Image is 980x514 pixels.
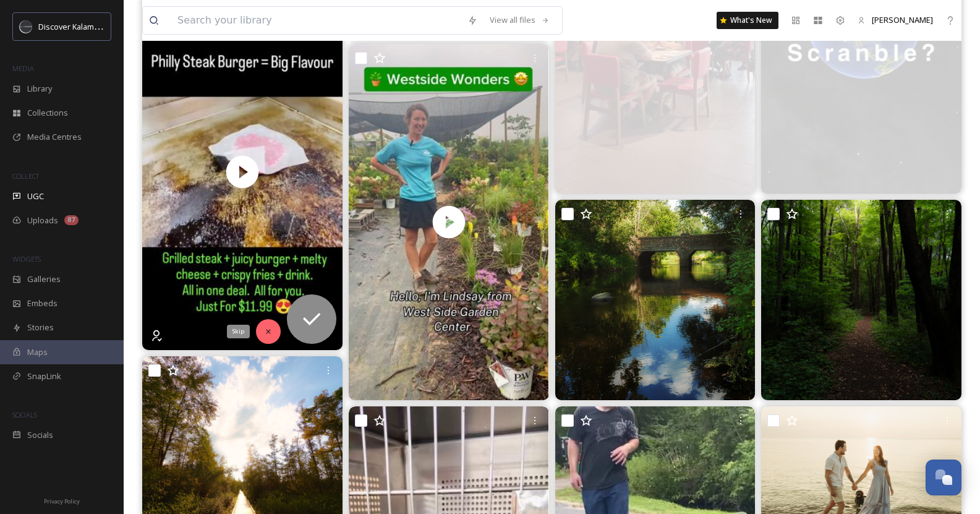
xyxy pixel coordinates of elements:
[851,8,939,32] a: [PERSON_NAME]
[12,64,34,73] span: MEDIA
[12,171,39,181] span: COLLECT
[349,44,549,400] video: Today's three "Westside Wonders," brought to you by Lindsey!🤩☺️ 🌼 Kniphofia, Red Hot Poker 🌸Prove...
[171,7,461,34] input: Search your library
[27,191,44,202] span: UGC
[484,8,556,32] a: View all files
[64,215,79,225] div: 87
[872,14,933,25] span: [PERSON_NAME]
[12,254,41,263] span: WIDGETS
[349,44,549,400] img: thumbnail
[27,107,68,119] span: Collections
[555,200,756,400] img: Seeking a cool spot on a day that is quite hot. Milham Park Kalamazoo, Michigan August 9, 2025 #p...
[227,325,250,338] div: Skip
[20,20,32,33] img: channels4_profile.jpg
[44,497,80,505] span: Privacy Policy
[27,346,48,358] span: Maps
[27,371,61,382] span: SnapLink
[38,20,113,32] span: Discover Kalamazoo
[44,493,80,508] a: Privacy Policy
[27,429,53,441] span: Socials
[27,215,58,226] span: Uploads
[27,322,54,333] span: Stories
[761,200,961,400] img: Through the woods Bishop's Bog Preserve, Portage, Michigan #photography #woods #nature #kalamazoo...
[27,83,52,95] span: Library
[12,410,37,419] span: SOCIALS
[27,273,61,285] span: Galleries
[27,298,58,309] span: Embeds
[717,12,778,29] a: What's New
[926,460,961,495] button: Open Chat
[27,131,82,143] span: Media Centres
